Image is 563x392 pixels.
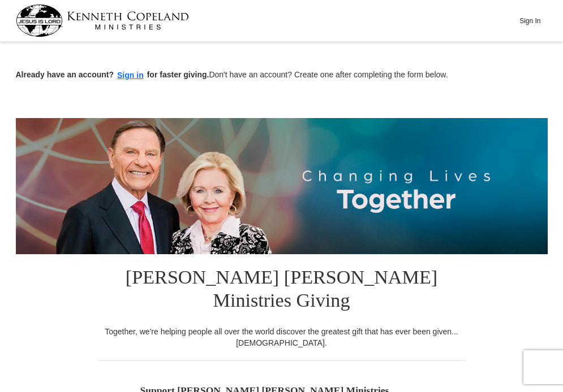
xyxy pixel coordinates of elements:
div: Together, we're helping people all over the world discover the greatest gift that has ever been g... [98,326,466,349]
img: kcm-header-logo.svg [16,5,189,37]
p: Don't have an account? Create one after completing the form below. [16,69,548,82]
h1: [PERSON_NAME] [PERSON_NAME] Ministries Giving [98,254,466,326]
button: Sign In [513,12,547,29]
strong: Already have an account? for faster giving. [16,70,209,79]
button: Sign in [114,69,147,82]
